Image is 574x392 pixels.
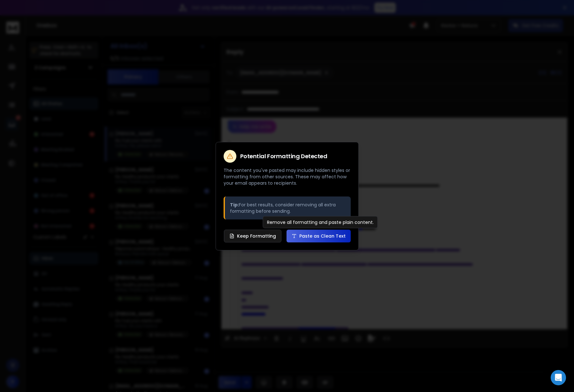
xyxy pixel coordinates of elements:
[224,167,351,186] p: The content you've pasted may include hidden styles or formatting from other sources. These may a...
[224,230,281,242] button: Keep Formatting
[287,230,351,242] button: Paste as Clean Text
[263,216,378,228] div: Remove all formatting and paste plain content.
[230,202,346,214] p: For best results, consider removing all extra formatting before sending.
[230,202,239,208] strong: Tip:
[240,153,327,159] h2: Potential Formatting Detected
[551,370,566,385] div: Open Intercom Messenger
